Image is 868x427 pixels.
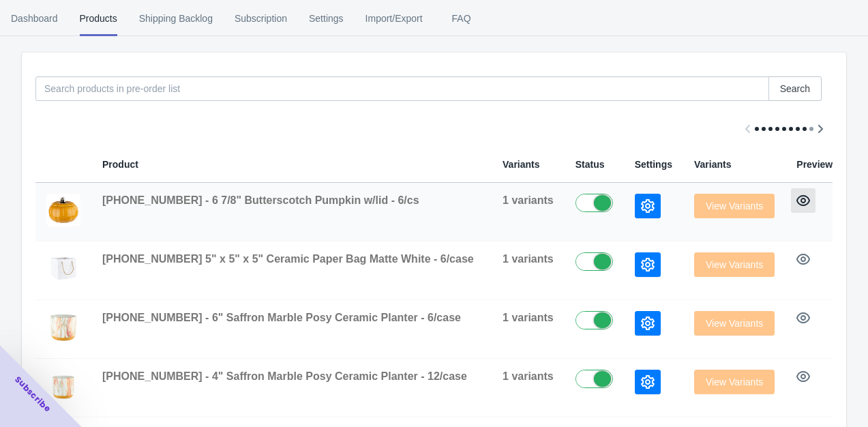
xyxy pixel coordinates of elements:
[102,253,474,265] span: [PHONE_NUMBER] 5" x 5" x 5" Ceramic Paper Bag Matte White - 6/case
[12,374,53,415] span: Subscribe
[102,312,461,323] span: [PHONE_NUMBER] - 6" Saffron Marble Posy Ceramic Planter - 6/case
[46,311,80,344] img: 7619-06-3044.jpg
[46,194,80,226] img: 7406-06-3043_1.jpg
[102,194,419,206] span: [PHONE_NUMBER] - 6 7/8" Butterscotch Pumpkin w/lid - 6/cs
[102,159,138,170] span: Product
[139,1,213,36] span: Shipping Backlog
[503,194,554,206] span: 1 variants
[365,1,423,36] span: Import/Export
[503,370,554,382] span: 1 variants
[309,1,344,36] span: Settings
[768,76,822,101] button: Search
[102,370,467,382] span: [PHONE_NUMBER] - 4" Saffron Marble Posy Ceramic Planter - 12/case
[80,1,117,36] span: Products
[235,1,287,36] span: Subscription
[575,159,605,170] span: Status
[694,159,731,170] span: Variants
[11,1,58,36] span: Dashboard
[808,117,833,141] button: Scroll table right one column
[796,159,833,170] span: Preview
[35,76,769,101] input: Search products in pre-order list
[46,252,80,285] img: 7428-06-222.jpg
[503,159,539,170] span: Variants
[503,253,554,265] span: 1 variants
[635,159,672,170] span: Settings
[445,1,479,36] span: FAQ
[503,312,554,323] span: 1 variants
[780,83,810,94] span: Search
